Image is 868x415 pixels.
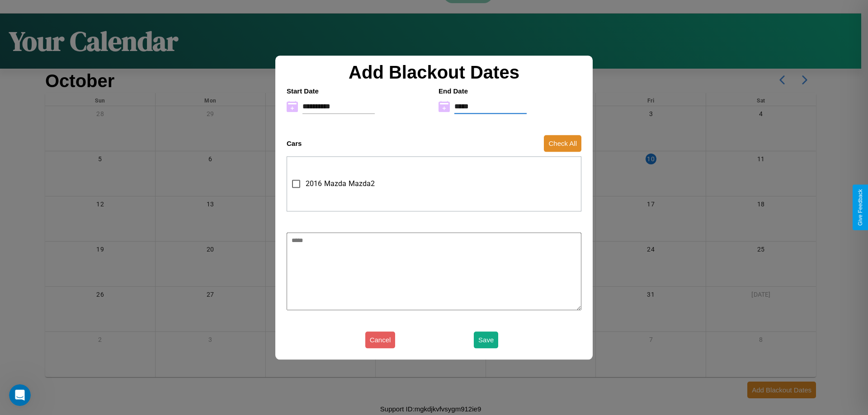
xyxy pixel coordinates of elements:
[282,62,586,83] h2: Add Blackout Dates
[306,178,375,189] span: 2016 Mazda Mazda2
[439,87,581,95] h4: End Date
[9,384,31,406] iframe: Intercom live chat
[857,189,863,226] div: Give Feedback
[287,87,429,95] h4: Start Date
[544,135,581,152] button: Check All
[474,331,498,348] button: Save
[365,331,396,348] button: Cancel
[287,140,302,147] h4: Cars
